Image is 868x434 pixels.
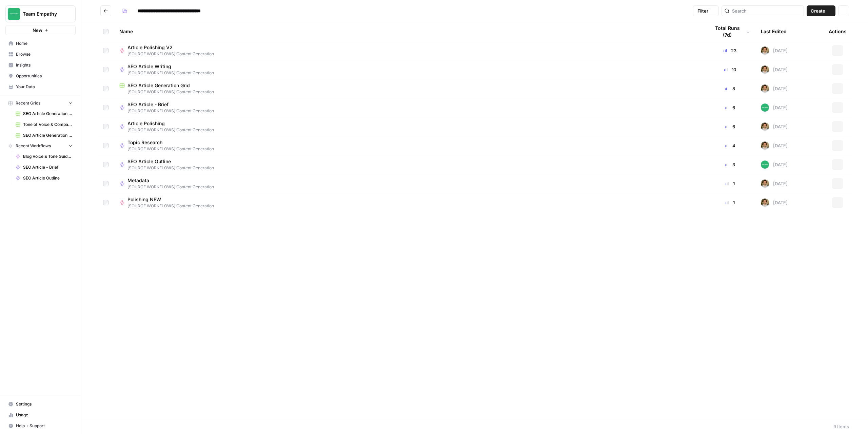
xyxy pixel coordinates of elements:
[5,71,76,81] a: Opportunities
[710,22,750,41] div: Total Runs (7d)
[119,196,699,209] a: Polishing NEW[SOURCE WORKFLOWS] Content Generation
[5,38,76,49] a: Home
[100,5,111,16] button: Go back
[127,165,214,171] span: [SOURCE WORKFLOWS] Content Generation
[761,46,769,55] img: 9peqd3ak2lieyojmlm10uxo82l57
[13,173,76,184] a: SEO Article Outline
[127,82,190,89] span: SEO Article Generation Grid
[13,151,76,162] a: Blog Voice & Tone Guidelines
[761,22,787,41] div: Last Edited
[127,184,214,190] span: [SOURCE WORKFLOWS] Content Generation
[127,63,209,70] span: SEO Article Writing
[119,82,699,95] a: SEO Article Generation Grid[SOURCE WORKFLOWS] Content Generation
[761,141,769,150] img: 9peqd3ak2lieyojmlm10uxo82l57
[127,158,209,165] span: SEO Article Outline
[119,120,699,133] a: Article Polishing[SOURCE WORKFLOWS] Content Generation
[119,22,699,41] div: Name
[761,161,769,169] img: wwg0kvabo36enf59sssm51gfoc5r
[16,40,73,46] span: Home
[23,11,64,17] span: Team Empathy
[5,49,76,60] a: Browse
[710,66,750,73] div: 10
[761,180,769,188] img: 9peqd3ak2lieyojmlm10uxo82l57
[13,130,76,141] a: SEO Article Generation Grid - Two Dudes
[16,84,73,90] span: Your Data
[761,122,769,131] img: 9peqd3ak2lieyojmlm10uxo82l57
[710,104,750,111] div: 6
[23,164,73,170] span: SEO Article - Brief
[119,89,699,95] span: [SOURCE WORKFLOWS] Content Generation
[13,108,76,119] a: SEO Article Generation Grid - Smart Access
[16,143,51,149] span: Recent Workflows
[710,123,750,130] div: 6
[16,62,73,68] span: Insights
[8,8,20,20] img: Team Empathy Logo
[119,44,699,57] a: Article Polishing V2[SOURCE WORKFLOWS] Content Generation
[761,84,769,93] img: 9peqd3ak2lieyojmlm10uxo82l57
[16,100,40,106] span: Recent Grids
[693,5,719,16] button: Filter
[5,81,76,92] a: Your Data
[33,27,42,34] span: New
[5,60,76,71] a: Insights
[127,108,214,114] span: [SOURCE WORKFLOWS] Content Generation
[5,98,76,108] button: Recent Grids
[761,65,788,74] div: [DATE]
[761,180,788,188] div: [DATE]
[5,141,76,151] button: Recent Workflows
[23,121,73,128] span: Tone of Voice & Company Research
[127,120,209,127] span: Article Polishing
[829,22,847,41] div: Actions
[807,5,835,16] button: Create
[710,47,750,54] div: 23
[710,85,750,92] div: 8
[16,412,73,418] span: Usage
[5,410,76,420] a: Usage
[5,420,76,431] button: Help + Support
[5,5,76,22] button: Workspace: Team Empathy
[119,177,699,190] a: Metadata[SOURCE WORKFLOWS] Content Generation
[127,127,214,133] span: [SOURCE WORKFLOWS] Content Generation
[127,70,214,76] span: [SOURCE WORKFLOWS] Content Generation
[761,103,769,112] img: wwg0kvabo36enf59sssm51gfoc5r
[833,423,849,430] div: 9 Items
[761,84,788,93] div: [DATE]
[23,175,73,181] span: SEO Article Outline
[16,423,73,429] span: Help + Support
[13,119,76,130] a: Tone of Voice & Company Research
[23,132,73,138] span: SEO Article Generation Grid - Two Dudes
[127,51,214,57] span: [SOURCE WORKFLOWS] Content Generation
[119,139,699,152] a: Topic Research[SOURCE WORKFLOWS] Content Generation
[732,7,801,14] input: Search
[23,111,73,117] span: SEO Article Generation Grid - Smart Access
[761,103,788,112] div: [DATE]
[16,73,73,79] span: Opportunities
[761,199,769,207] img: 9peqd3ak2lieyojmlm10uxo82l57
[23,153,73,159] span: Blog Voice & Tone Guidelines
[127,196,209,203] span: Polishing NEW
[5,399,76,410] a: Settings
[5,25,76,35] button: New
[119,158,699,171] a: SEO Article Outline[SOURCE WORKFLOWS] Content Generation
[761,122,788,131] div: [DATE]
[13,162,76,173] a: SEO Article - Brief
[16,51,73,57] span: Browse
[127,44,209,51] span: Article Polishing V2
[761,141,788,150] div: [DATE]
[710,142,750,149] div: 4
[710,180,750,187] div: 1
[16,401,73,407] span: Settings
[710,161,750,168] div: 3
[127,203,214,209] span: [SOURCE WORKFLOWS] Content Generation
[697,7,708,14] span: Filter
[119,63,699,76] a: SEO Article Writing[SOURCE WORKFLOWS] Content Generation
[127,101,209,108] span: SEO Article - Brief
[761,46,788,55] div: [DATE]
[127,139,209,146] span: Topic Research
[761,199,788,207] div: [DATE]
[761,65,769,74] img: 9peqd3ak2lieyojmlm10uxo82l57
[811,7,825,14] span: Create
[710,199,750,206] div: 1
[127,177,209,184] span: Metadata
[127,146,214,152] span: [SOURCE WORKFLOWS] Content Generation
